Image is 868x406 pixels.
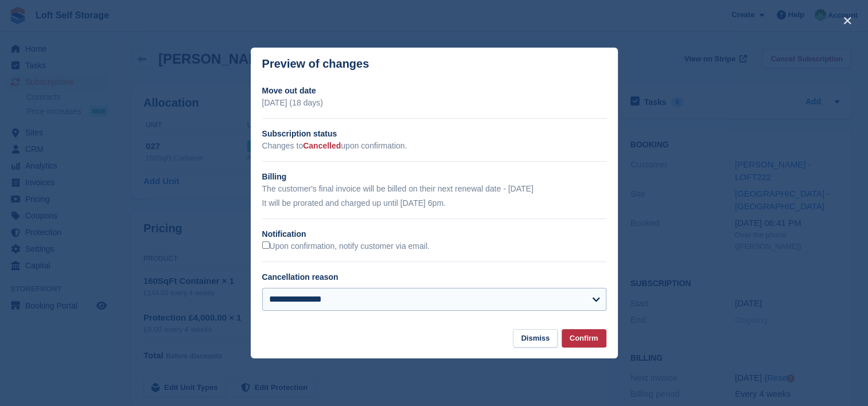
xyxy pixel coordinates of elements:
p: It will be prorated and charged up until [DATE] 6pm. [262,197,606,209]
button: Dismiss [513,329,558,348]
input: Upon confirmation, notify customer via email. [262,241,270,249]
button: close [838,11,857,30]
button: Confirm [562,329,606,348]
p: Changes to upon confirmation. [262,140,606,152]
h2: Billing [262,171,606,183]
span: Cancelled [303,141,341,150]
p: [DATE] (18 days) [262,97,606,109]
p: The customer's final invoice will be billed on their next renewal date - [DATE] [262,183,606,195]
h2: Move out date [262,85,606,97]
label: Upon confirmation, notify customer via email. [262,241,430,252]
h2: Subscription status [262,128,606,140]
h2: Notification [262,228,606,240]
label: Cancellation reason [262,272,338,282]
p: Preview of changes [262,57,369,71]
